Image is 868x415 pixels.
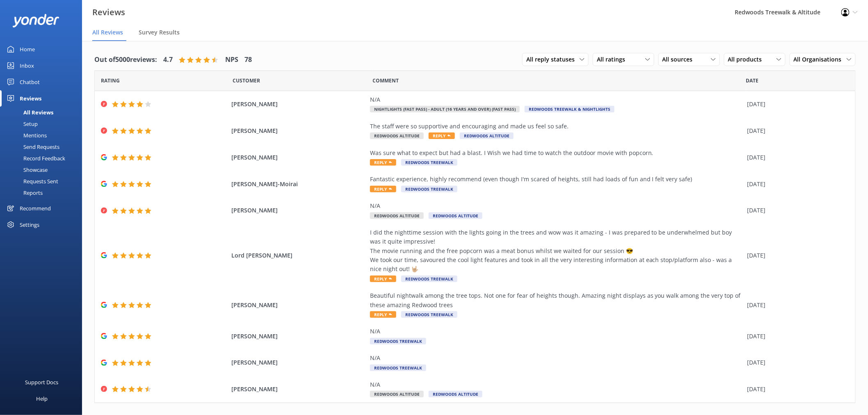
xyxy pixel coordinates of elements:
[231,301,366,310] span: [PERSON_NAME]
[746,77,759,84] span: Date
[5,107,82,118] a: All Reviews
[370,327,743,336] div: N/A
[370,291,743,310] div: Beautiful nightwalk among the tree tops. Not one for fear of heights though. Amazing night displa...
[225,55,238,65] h4: NPS
[747,206,845,215] div: [DATE]
[370,228,743,274] div: I did the nighttime session with the lights going in the trees and wow was it amazing - I was pre...
[101,77,120,84] span: Date
[25,374,59,390] div: Support Docs
[20,200,51,217] div: Recommend
[5,176,82,187] a: Requests Sent
[370,159,396,166] span: Reply
[370,311,396,318] span: Reply
[370,106,520,112] span: Nightlights (Fast Pass) - Adult (16 years and over) (Fast Pass)
[370,122,743,131] div: The staff were so supportive and encouraging and made us feel so safe.
[139,28,180,36] span: Survey Results
[429,212,482,219] span: Redwoods Altitude
[20,90,41,107] div: Reviews
[525,106,614,112] span: Redwoods Treewalk & Nightlights
[5,187,82,198] a: Reports
[370,201,743,210] div: N/A
[5,153,82,164] a: Record Feedback
[401,311,457,318] span: Redwoods Treewalk
[233,77,260,84] span: Date
[5,118,82,130] a: Setup
[5,130,82,141] a: Mentions
[747,100,845,109] div: [DATE]
[5,187,43,198] div: Reports
[163,55,173,65] h4: 4.7
[370,175,743,184] div: Fantastic experience, highly recommend (even though I'm scared of heights, still had loads of fun...
[373,77,399,84] span: Question
[370,380,743,389] div: N/A
[370,338,426,344] span: Redwoods Treewalk
[526,55,580,64] span: All reply statuses
[747,126,845,135] div: [DATE]
[231,126,366,135] span: [PERSON_NAME]
[747,332,845,341] div: [DATE]
[231,358,366,367] span: [PERSON_NAME]
[429,391,482,397] span: Redwoods Altitude
[370,365,426,371] span: Redwoods Treewalk
[20,74,40,90] div: Chatbot
[5,130,47,141] div: Mentions
[370,276,396,282] span: Reply
[370,391,424,397] span: Redwoods Altitude
[728,55,767,64] span: All products
[794,55,847,64] span: All Organisations
[5,107,53,118] div: All Reviews
[5,176,58,187] div: Requests Sent
[12,14,59,27] img: yonder-white-logo.png
[401,159,457,166] span: Redwoods Treewalk
[5,141,59,153] div: Send Requests
[94,55,157,65] h4: Out of 5000 reviews:
[5,164,48,176] div: Showcase
[231,100,366,109] span: [PERSON_NAME]
[20,217,39,233] div: Settings
[747,358,845,367] div: [DATE]
[370,148,743,157] div: Was sure what to expect but had a blast. I Wish we had time to watch the outdoor movie with popcorn.
[231,332,366,341] span: [PERSON_NAME]
[5,153,65,164] div: Record Feedback
[231,206,366,215] span: [PERSON_NAME]
[36,390,48,407] div: Help
[370,95,743,104] div: N/A
[5,118,38,130] div: Setup
[597,55,630,64] span: All ratings
[231,251,366,260] span: Lord [PERSON_NAME]
[5,164,82,176] a: Showcase
[747,385,845,394] div: [DATE]
[92,28,123,36] span: All Reviews
[20,57,34,74] div: Inbox
[231,385,366,394] span: [PERSON_NAME]
[92,6,125,19] h3: Reviews
[370,132,424,139] span: Redwoods Altitude
[20,41,35,57] div: Home
[370,212,424,219] span: Redwoods Altitude
[370,353,743,363] div: N/A
[662,55,698,64] span: All sources
[401,276,457,282] span: Redwoods Treewalk
[370,186,396,192] span: Reply
[231,180,366,189] span: [PERSON_NAME]-Moirai
[5,141,82,153] a: Send Requests
[231,153,366,162] span: [PERSON_NAME]
[244,55,252,65] h4: 78
[747,251,845,260] div: [DATE]
[747,180,845,189] div: [DATE]
[747,301,845,310] div: [DATE]
[401,186,457,192] span: Redwoods Treewalk
[460,132,514,139] span: Redwoods Altitude
[747,153,845,162] div: [DATE]
[429,132,455,139] span: Reply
